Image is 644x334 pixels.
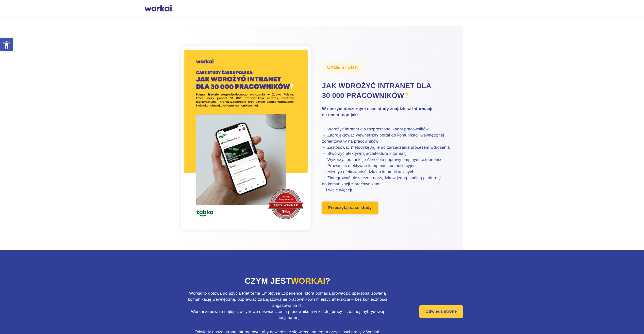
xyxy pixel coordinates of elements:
[181,291,394,321] p: Workai to gotowa do użycia Platforma Employee Experience, która pomaga prowadzić spersonalizowaną...
[322,82,431,99] span: Jak wdrożyć intranet dla 30 000 pracowników
[322,62,364,73] label: CASE STUDY:
[181,276,394,286] h2: Czym jest ?
[419,305,463,318] a: Odwiedź stronę
[291,276,325,285] span: Workai
[404,92,408,99] span: ?
[322,202,378,214] a: Przeczytaj case study
[322,126,450,193] p: → Wdrożyć intranet dla rozproszonej kadry pracowników → Zaprojektować wewnętrzny portal do komuni...
[322,107,434,117] strong: W naszym obszernym case study znajdziesz informacje na temat tego jak:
